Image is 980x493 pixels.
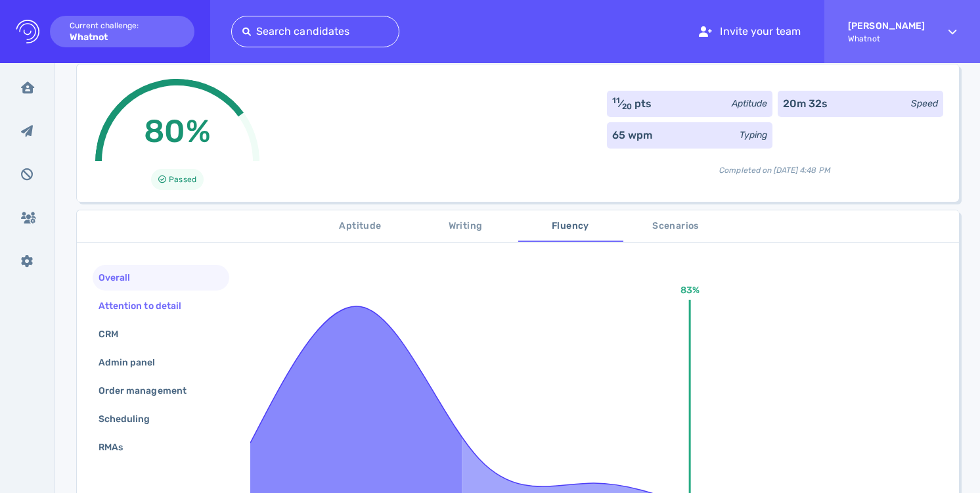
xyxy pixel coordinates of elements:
div: Aptitude [732,97,767,110]
span: Aptitude [316,218,405,235]
div: Speed [911,97,938,110]
div: 20m 32s [783,96,828,112]
span: Passed [169,172,196,187]
strong: [PERSON_NAME] [848,20,925,32]
div: Overall [96,268,146,287]
div: CRM [96,325,134,344]
div: Admin panel [96,353,171,372]
sup: 11 [612,96,620,105]
div: RMAs [96,438,139,457]
text: 83% [680,285,700,296]
div: ⁄ pts [612,96,652,112]
div: 65 wpm [612,128,652,143]
span: Writing [421,218,510,235]
div: Typing [740,128,767,142]
div: Attention to detail [96,296,197,316]
span: Fluency [526,218,615,235]
sub: 20 [622,102,632,111]
div: Order management [96,381,202,400]
span: Whatnot [848,34,925,43]
div: Completed on [DATE] 4:48 PM [607,154,943,176]
div: Scheduling [96,410,166,429]
span: 80% [144,112,210,150]
span: Scenarios [631,218,721,235]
